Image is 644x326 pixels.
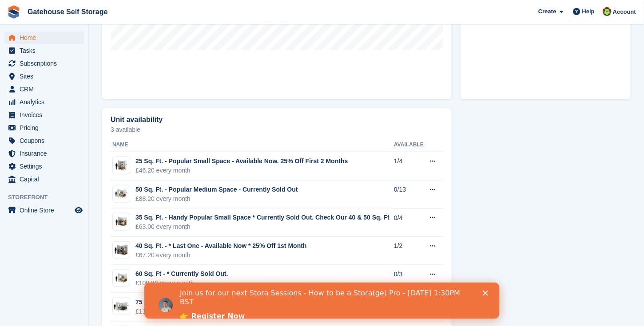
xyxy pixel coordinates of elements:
img: 25.jpg [113,159,130,172]
span: Subscriptions [20,57,73,70]
span: Insurance [20,147,73,160]
div: 35 Sq. Ft. - Handy Popular Small Space * Currently Sold Out. Check Our 40 & 50 Sq. Ft [135,213,390,222]
img: 50-sqft-unit.jpg [113,272,130,285]
span: Settings [20,160,73,173]
div: 25 Sq. Ft. - Popular Small Space - Available Now. 25% Off First 2 Months [135,157,348,166]
td: 0/4 [394,208,424,237]
th: Available [394,138,424,152]
span: CRM [20,83,73,95]
img: stora-icon-8386f47178a22dfd0bd8f6a31ec36ba5ce8667c1dd55bd0f319d3a0aa187defe.svg [7,5,20,19]
a: menu [4,173,84,185]
a: menu [4,44,84,57]
a: menu [4,122,84,134]
span: Analytics [20,96,73,108]
div: Close [338,8,347,13]
a: Preview store [73,205,84,216]
span: Tasks [20,44,73,57]
img: Stephen Dunlop [603,7,612,16]
a: menu [4,204,84,216]
a: menu [4,83,84,95]
span: Capital [20,173,73,185]
div: £100.80 every month [135,279,228,288]
span: Sites [20,70,73,82]
span: Account [613,8,636,16]
td: 1/2 [394,237,424,265]
div: £63.00 every month [135,222,390,232]
span: Invoices [20,109,73,121]
a: menu [4,147,84,160]
a: Gatehouse Self Storage [24,4,111,19]
div: 50 Sq. Ft. - Popular Medium Space - Currently Sold Out [135,185,298,194]
img: 50.jpg [113,187,130,200]
h2: Unit availability [111,116,163,124]
a: menu [4,96,84,108]
img: 40-sqft-unit.jpg [113,244,130,257]
td: 0/3 [394,265,424,294]
div: 60 Sq. Ft - * Currently Sold Out. [135,269,228,279]
span: Create [538,7,556,16]
td: 0/13 [394,181,424,209]
span: Storefront [8,193,88,202]
div: £46.20 every month [135,166,348,175]
div: 75 Sq. Foot - Currently Sold Out. [135,298,231,307]
div: £88.20 every month [135,194,298,204]
div: £117.60 every month [135,307,231,316]
a: menu [4,70,84,82]
a: menu [4,160,84,173]
p: 3 available [111,126,443,133]
a: menu [4,109,84,121]
span: Help [582,7,595,16]
span: Home [20,31,73,44]
a: menu [4,31,84,44]
span: Pricing [20,122,73,134]
a: menu [4,57,84,70]
a: menu [4,134,84,147]
iframe: Intercom live chat banner [144,283,500,319]
a: 👉 Register Now [36,29,100,39]
img: 35-sqft-unit.jpg [113,216,130,228]
td: 1/4 [394,152,424,181]
span: Coupons [20,134,73,147]
span: Online Store [20,204,73,216]
img: 75.jpg [113,300,130,313]
div: 40 Sq. Ft. - * Last One - Available Now * 25% Off 1st Month [135,241,307,251]
th: Name [111,138,394,152]
div: £67.20 every month [135,251,307,260]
